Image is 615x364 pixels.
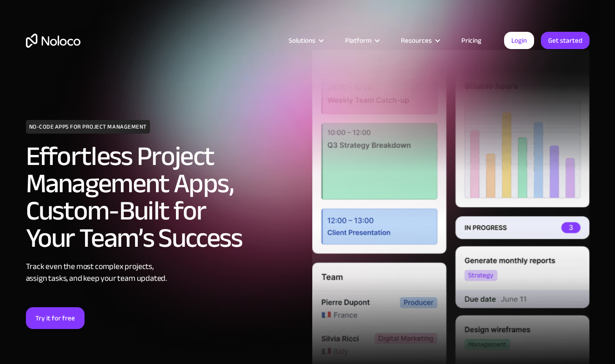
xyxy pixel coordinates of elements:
[541,32,590,49] a: Get started
[26,143,303,252] h2: Effortless Project Management Apps, Custom-Built for Your Team’s Success
[390,35,450,46] div: Resources
[26,34,80,48] a: home
[504,32,534,49] a: Login
[289,35,315,46] div: Solutions
[334,35,390,46] div: Platform
[450,35,493,46] a: Pricing
[26,120,150,134] h1: NO-CODE APPS FOR PROJECT MANAGEMENT
[26,261,303,284] div: Track even the most complex projects, assign tasks, and keep your team updated.
[345,35,371,46] div: Platform
[26,307,85,329] a: Try it for free
[401,35,432,46] div: Resources
[277,35,334,46] div: Solutions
